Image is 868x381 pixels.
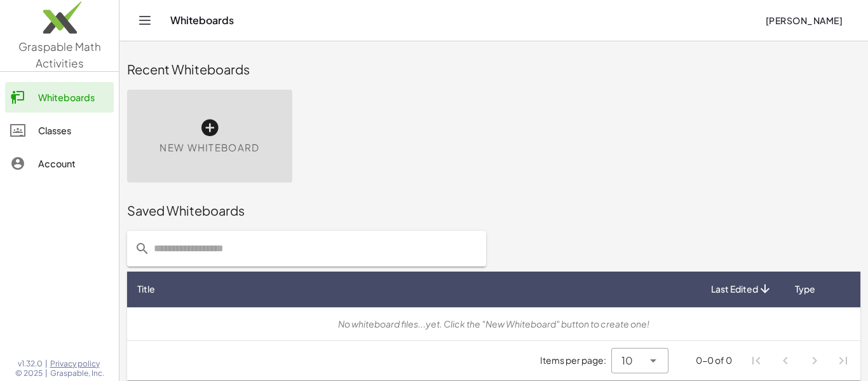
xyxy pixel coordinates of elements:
[755,9,853,32] button: [PERSON_NAME]
[137,317,850,331] div: No whiteboard files...yet. Click the "New Whiteboard" button to create one!
[742,346,858,375] nav: Pagination Navigation
[50,368,104,378] span: Graspable, Inc.
[45,368,48,378] span: |
[15,368,43,378] span: © 2025
[540,354,611,367] span: Items per page:
[50,359,104,369] a: Privacy policy
[127,202,860,219] div: Saved Whiteboards
[38,156,109,171] div: Account
[5,148,114,179] a: Account
[795,282,815,296] span: Type
[18,359,43,369] span: v1.32.0
[45,359,48,369] span: |
[5,115,114,146] a: Classes
[137,282,155,296] span: Title
[5,82,114,113] a: Whiteboards
[696,354,732,367] div: 0-0 of 0
[18,39,101,70] span: Graspable Math Activities
[127,60,860,78] div: Recent Whiteboards
[135,10,155,31] button: Toggle navigation
[38,90,109,105] div: Whiteboards
[621,353,633,368] span: 10
[38,123,109,138] div: Classes
[159,141,259,155] span: New Whiteboard
[711,282,758,296] span: Last Edited
[135,241,150,256] i: prepended action
[765,15,843,26] span: [PERSON_NAME]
